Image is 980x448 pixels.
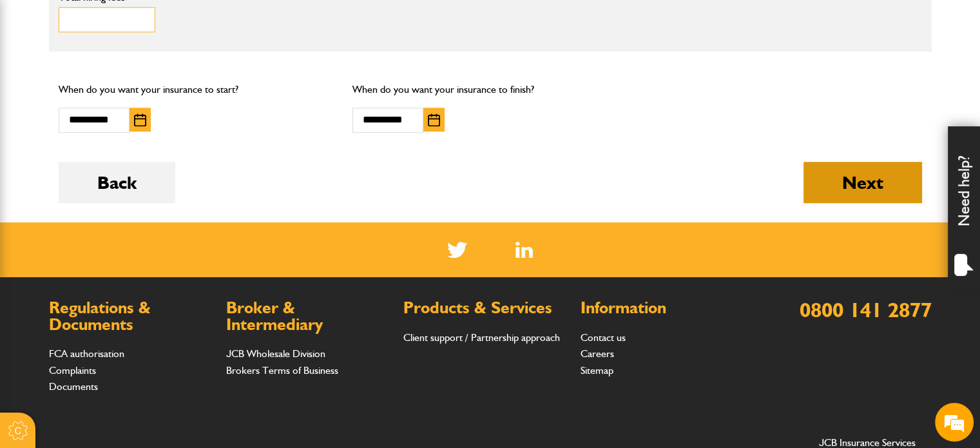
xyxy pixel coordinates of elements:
a: Sitemap [581,364,613,376]
div: Minimize live chat window [211,6,242,37]
input: Enter your email address [17,157,235,186]
img: Choose date [134,113,146,126]
input: Enter your phone number [17,195,235,224]
a: Documents [49,380,98,393]
textarea: Type your message and hit 'Enter' [17,233,235,340]
h2: Products & Services [403,300,568,317]
img: Linked In [515,242,533,258]
a: 0800 141 2877 [800,297,932,322]
button: Back [59,162,175,203]
a: FCA authorisation [49,347,124,360]
img: d_20077148190_company_1631870298795_20077148190 [22,72,54,90]
a: Client support / Partnership approach [403,331,560,344]
h2: Regulations & Documents [49,300,213,333]
a: LinkedIn [515,242,533,258]
a: Careers [581,347,614,360]
img: Choose date [428,113,440,126]
a: JCB Wholesale Division [226,347,325,360]
p: When do you want your insurance to start? [59,81,334,98]
h2: Broker & Intermediary [226,300,390,333]
a: Brokers Terms of Business [226,364,338,376]
input: Enter your last name [17,119,235,148]
img: Twitter [447,242,467,258]
p: When do you want your insurance to finish? [352,81,628,98]
button: Next [803,162,922,203]
em: Start Chat [175,351,234,368]
div: Need help? [948,126,980,287]
h2: Information [581,300,745,317]
a: Complaints [49,364,96,376]
div: Chat with us now [67,72,216,89]
a: Contact us [581,331,626,344]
